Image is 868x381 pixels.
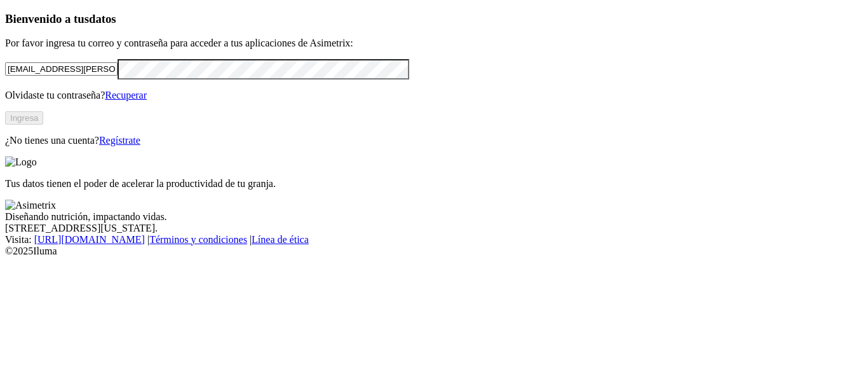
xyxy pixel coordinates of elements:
[5,211,863,223] div: Diseñando nutrición, impactando vidas.
[89,12,116,25] span: datos
[5,200,56,211] img: Asimetrix
[5,246,863,257] div: © 2025 Iluma
[149,234,247,245] a: Términos y condiciones
[5,223,863,234] div: [STREET_ADDRESS][US_STATE].
[5,90,863,101] p: Olvidaste tu contraseña?
[105,90,147,100] a: Recuperar
[99,135,140,146] a: Regístrate
[5,234,863,246] div: Visita : | |
[5,135,863,146] p: ¿No tienes una cuenta?
[34,234,145,245] a: [URL][DOMAIN_NAME]
[5,38,863,49] p: Por favor ingresa tu correo y contraseña para acceder a tus aplicaciones de Asimetrix:
[5,12,863,26] h3: Bienvenido a tus
[5,62,118,76] input: Tu correo
[5,178,863,190] p: Tus datos tienen el poder de acelerar la productividad de tu granja.
[5,156,37,168] img: Logo
[5,111,43,125] button: Ingresa
[252,234,309,245] a: Línea de ética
